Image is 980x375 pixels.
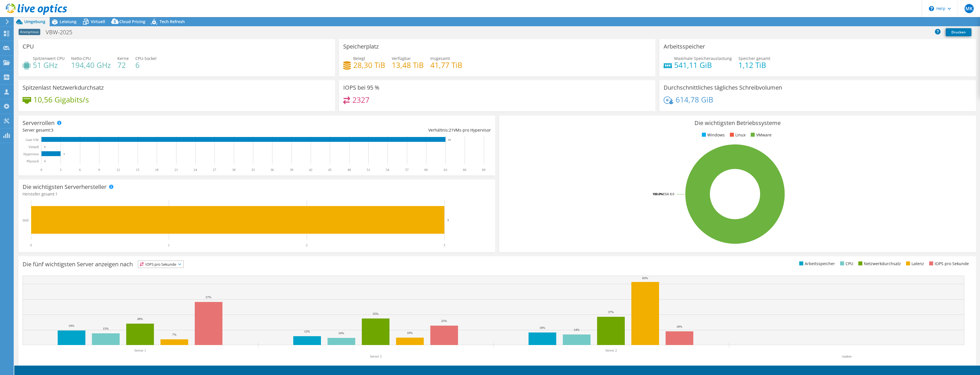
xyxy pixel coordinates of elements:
h4: 51 GHz [33,62,65,68]
text: 27 [213,168,216,172]
text: 6 [79,168,81,172]
tspan: ESXi 8.0 [663,192,674,196]
h4: 28,30 TiB [353,62,385,68]
li: Windows [700,132,725,138]
span: MK [965,4,974,13]
text: 19% [69,324,74,327]
text: 21 [174,168,178,172]
text: Server 1 [134,348,146,352]
text: Physisch [27,159,39,163]
h3: Speicherplatz [343,43,379,50]
text: 69 [482,168,485,172]
h3: IOPS bei 95 % [343,84,379,91]
span: Spitzenwert CPU [33,56,65,61]
text: 3 [447,218,449,222]
h3: CPU [23,43,34,50]
text: 33 [251,168,255,172]
text: 51 [367,168,370,172]
li: VMware [749,132,772,138]
text: 39 [290,168,293,172]
text: 83% [642,276,648,280]
h4: 13,48 TiB [392,62,424,68]
text: 15 [136,168,139,172]
text: 3 [60,168,61,172]
h4: 194,40 GHz [71,62,111,68]
text: 48 [348,168,351,172]
svg: \n [929,6,934,11]
text: Virtuell [28,145,39,149]
span: 1 [55,191,58,197]
text: Dell [23,218,29,222]
text: 24 [194,168,197,172]
text: 63 [444,168,447,172]
span: Maximale Speicherauslastung [674,56,732,61]
h3: Die wichtigsten Betriebssysteme [503,120,972,126]
text: 0 [41,168,42,172]
text: Hypervisor [23,152,39,156]
text: 63 [448,138,451,141]
text: 36 [270,168,274,172]
span: Leistung [60,19,77,24]
h3: Arbeitsspeicher [664,43,705,50]
text: 35% [373,312,378,315]
h3: Die wichtigsten Serverhersteller [23,184,107,190]
tspan: 100.0% [652,192,663,196]
h4: 10,56 Gigabits/s [33,96,89,103]
text: 57 [405,168,409,172]
h4: 541,11 GiB [674,62,732,68]
div: Verhältnis: VMs pro Hypervisor [257,127,491,133]
span: Anonymous [19,29,40,35]
text: 3 [443,243,445,247]
text: 66 [463,168,466,172]
span: Insgesamt [430,56,450,61]
h3: Durchschnittliches tägliches Schreibvolumen [664,84,782,91]
text: 0 [44,160,46,163]
text: 12% [304,330,310,333]
h4: 614,78 GiB [676,96,713,103]
span: 3 [51,127,53,133]
span: CPU-Sockel [135,56,156,61]
span: Speicher gesamt [738,56,770,61]
div: Server gesamt: [23,127,257,133]
li: IOPS pro Sekunde [928,261,969,267]
text: 57% [206,295,211,299]
text: 30 [232,168,236,172]
text: 37% [608,310,614,314]
h4: 1,12 TiB [738,62,770,68]
text: 15% [103,327,109,330]
text: 12 [117,168,120,172]
h4: 72 [117,62,129,68]
h4: 41,77 TiB [430,62,462,68]
h3: Spitzenlast Netzwerkdurchsatz [23,84,104,91]
text: 54 [386,168,389,172]
li: Arbeitsspeicher [798,261,835,267]
a: Drucken [946,28,971,36]
li: Netzwerkdurchsatz [857,261,901,267]
li: Linux [728,132,746,138]
span: Kerne [117,56,129,61]
h4: 2327 [352,97,369,103]
span: Umgebung [24,19,45,24]
text: 10% [338,331,344,335]
text: 16% [539,326,545,329]
span: IOPS pro Sekunde [138,261,183,268]
text: 0 [44,146,46,148]
span: Virtuell [91,19,105,24]
h4: Hersteller gesamt: [23,191,491,197]
span: 21 [449,127,453,133]
text: 18 [155,168,158,172]
text: 2 [306,243,308,247]
text: 9 [98,168,100,172]
h1: VBW-2025 [43,29,81,35]
li: Latenz [905,261,924,267]
text: 42 [309,168,312,172]
text: 18% [676,325,682,328]
span: Netto-CPU [71,56,91,61]
h4: 6 [135,62,156,68]
text: Andere [842,354,852,358]
text: 10% [407,331,413,334]
text: 0 [30,243,32,247]
text: 7% [172,333,176,336]
text: 60 [424,168,428,172]
text: 3 [63,153,65,156]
